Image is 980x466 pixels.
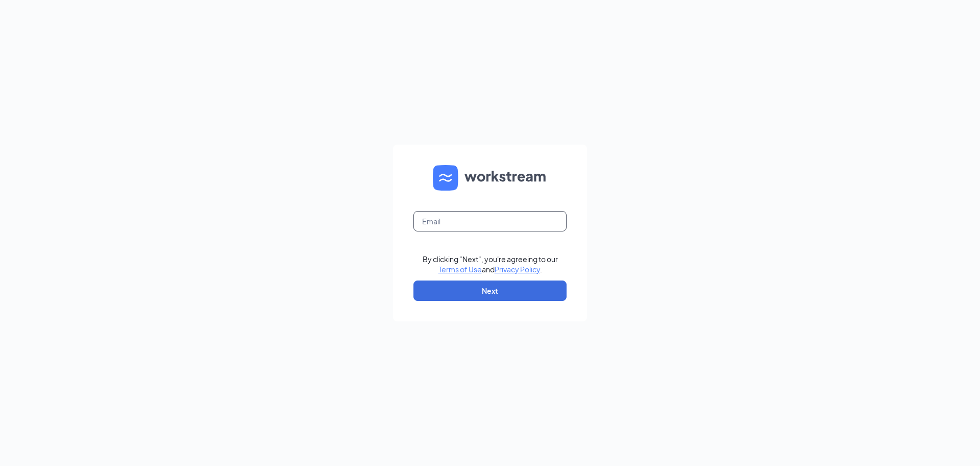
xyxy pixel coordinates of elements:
[413,281,567,301] button: Next
[433,165,547,191] img: WS logo and Workstream text
[438,265,482,274] a: Terms of Use
[495,265,540,274] a: Privacy Policy
[413,211,567,231] input: Email
[423,254,558,274] div: By clicking "Next", you're agreeing to our and .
